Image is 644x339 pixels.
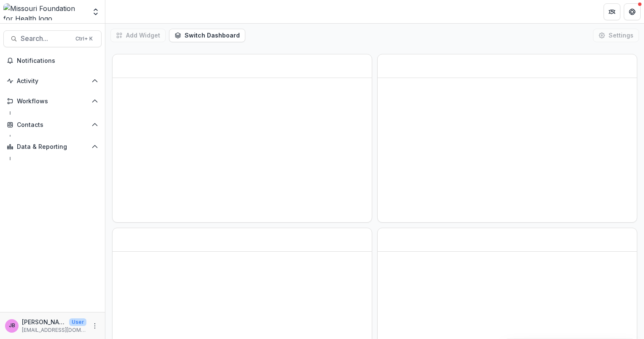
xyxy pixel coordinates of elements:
p: [EMAIL_ADDRESS][DOMAIN_NAME] [22,326,86,334]
div: Ctrl + K [74,34,94,43]
button: Open Data & Reporting [3,140,102,153]
button: Open Workflows [3,94,102,108]
button: Notifications [3,54,102,67]
span: Search... [21,35,70,43]
p: User [69,318,86,326]
span: Activity [17,78,88,85]
button: Settings [593,29,639,42]
button: Open Contacts [3,118,102,132]
button: Partners [604,3,620,20]
button: More [90,321,100,331]
button: Get Help [624,3,641,20]
span: Workflows [17,98,88,105]
button: Switch Dashboard [169,29,245,42]
button: Search... [3,30,102,47]
button: Open entity switcher [90,3,102,20]
span: Notifications [17,57,98,65]
span: Contacts [17,121,88,129]
div: Jessie Besancenez [9,323,15,328]
button: Open Activity [3,74,102,88]
p: [PERSON_NAME] [22,317,66,326]
button: Add Widget [110,29,166,42]
img: Missouri Foundation for Health logo [3,3,86,20]
nav: breadcrumb [109,5,145,18]
span: Data & Reporting [17,143,88,151]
